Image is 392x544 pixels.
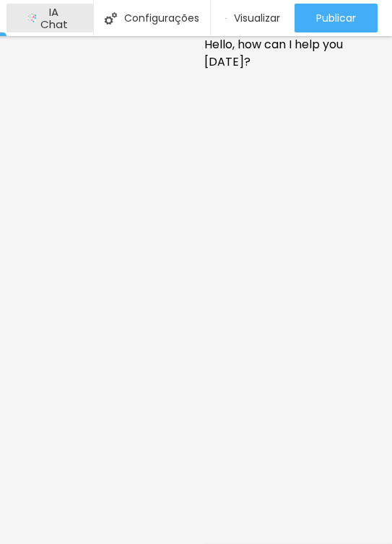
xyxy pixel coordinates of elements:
[234,12,280,24] span: Visualizar
[211,4,295,32] button: Visualizar
[28,13,36,23] img: AI
[316,12,356,24] span: Publicar
[6,4,93,32] button: AIIA Chat
[105,12,117,25] img: Icone
[204,36,354,71] div: Hello, how can I help you [DATE]?
[36,6,71,31] span: IA Chat
[225,12,227,25] img: view-1.svg
[295,4,378,32] button: Publicar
